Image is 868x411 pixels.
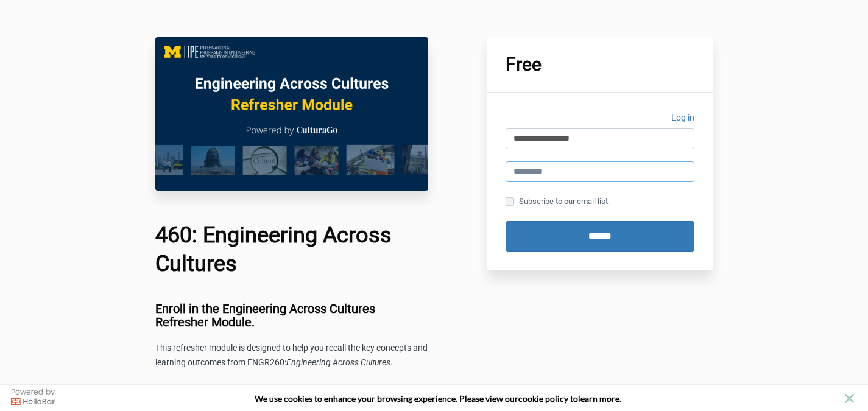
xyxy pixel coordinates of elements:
a: Log in [671,111,694,128]
button: close [842,391,857,406]
span: We use cookies to enhance your browsing experience. Please view our [255,393,518,404]
span: . [390,357,393,367]
span: learn more. [578,393,621,404]
span: Engineering Across Cultures [286,357,390,367]
img: c0f10fc-c575-6ff0-c716-7a6e5a06d1b5_EAC_460_Main_Image.png [155,37,428,191]
h3: Enroll in the Engineering Across Cultures Refresher Module. [155,302,428,329]
span: This refresher module is designed to help you recall the key concepts and learning outcomes from ... [155,343,428,367]
label: Subscribe to our email list. [506,195,610,208]
strong: to [570,393,578,404]
input: Subscribe to our email list. [506,197,514,206]
span: Each section recaps the main takeaways and insights presented throughout [155,384,397,409]
a: cookie policy [518,393,568,404]
h1: Free [506,55,694,74]
h1: 460: Engineering Across Cultures [155,221,428,278]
